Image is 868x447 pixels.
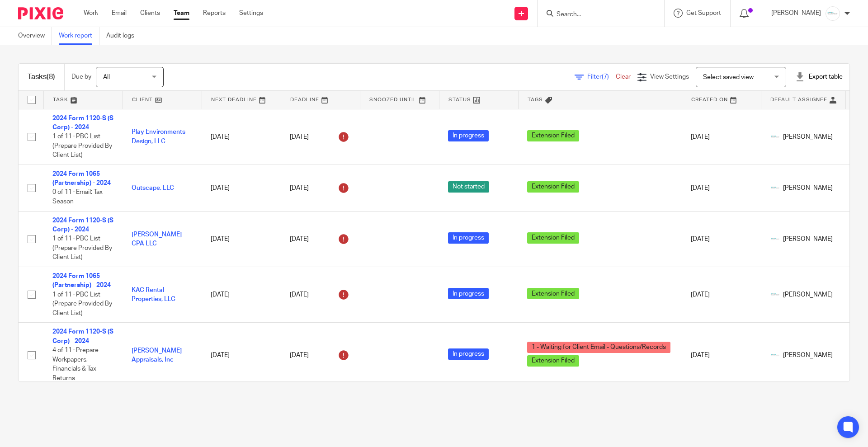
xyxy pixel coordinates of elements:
a: Audit logs [106,27,141,45]
span: In progress [448,288,489,299]
a: [PERSON_NAME] Appraisals, Inc [132,348,182,363]
td: [DATE] [682,211,761,267]
div: Export table [795,72,843,81]
td: [DATE] [202,323,281,388]
span: (8) [47,73,55,80]
span: 1 - Waiting for Client Email - Questions/Records [527,342,670,353]
div: [DATE] [290,287,351,302]
img: _Logo.png [770,350,781,361]
a: Team [174,9,189,18]
span: In progress [448,232,489,244]
img: _Logo.png [770,289,781,300]
img: _Logo.png [770,132,781,142]
span: Get Support [686,10,721,16]
span: 4 of 11 · Prepare Workpapers, Financials & Tax Returns [52,347,99,381]
a: Work report [59,27,99,45]
div: [DATE] [290,232,351,246]
td: [DATE] [682,323,761,388]
a: Settings [239,9,263,18]
span: 1 of 11 · PBC List (Prepare Provided By Client List) [52,236,112,261]
td: [DATE] [682,165,761,211]
h1: Tasks [28,72,55,82]
span: Not started [448,181,489,193]
span: 0 of 11 · Email: Tax Season [52,189,103,205]
p: Due by [71,72,91,81]
a: Reports [203,9,226,18]
img: _Logo.png [770,183,781,193]
span: Filter [587,74,616,80]
span: All [103,74,110,80]
span: Tags [528,97,543,102]
a: 2024 Form 1120-S (S Corp) - 2024 [52,217,113,233]
span: Extension Filed [527,288,579,299]
div: [DATE] [290,348,351,362]
span: In progress [448,348,489,360]
td: [DATE] [202,165,281,211]
span: View Settings [650,74,689,80]
a: 2024 Form 1120-S (S Corp) - 2024 [52,329,113,344]
a: Email [112,9,127,18]
span: 1 of 11 · PBC List (Prepare Provided By Client List) [52,133,112,158]
a: [PERSON_NAME] CPA LLC [132,231,182,247]
a: Outscape, LLC [132,185,174,191]
td: [DATE] [682,267,761,323]
a: Work [84,9,98,18]
a: 2024 Form 1065 (Partnership) - 2024 [52,273,111,288]
a: Overview [18,27,52,45]
span: [PERSON_NAME] [783,235,833,244]
span: [PERSON_NAME] [783,184,833,193]
a: 2024 Form 1120-S (S Corp) - 2024 [52,115,113,131]
span: Select saved view [703,74,754,80]
img: Pixie [18,7,63,19]
span: [PERSON_NAME] [783,132,833,141]
span: Extension Filed [527,130,579,141]
a: Play Environments Design, LLC [132,129,185,144]
a: KAC Rental Properties, LLC [132,287,175,302]
span: 1 of 11 · PBC List (Prepare Provided By Client List) [52,292,112,316]
p: [PERSON_NAME] [771,9,821,18]
img: _Logo.png [770,234,781,245]
span: In progress [448,130,489,141]
div: [DATE] [290,181,351,195]
td: [DATE] [202,109,281,165]
a: Clients [140,9,160,18]
td: [DATE] [202,211,281,267]
span: Extension Filed [527,232,579,244]
td: [DATE] [682,109,761,165]
span: [PERSON_NAME] [783,351,833,360]
input: Search [556,11,637,19]
span: Extension Filed [527,355,579,367]
span: (7) [602,74,609,80]
a: Clear [616,74,631,80]
td: [DATE] [202,267,281,323]
span: Extension Filed [527,181,579,193]
img: _Logo.png [826,6,840,21]
span: [PERSON_NAME] [783,290,833,299]
a: 2024 Form 1065 (Partnership) - 2024 [52,171,111,186]
div: [DATE] [290,130,351,144]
